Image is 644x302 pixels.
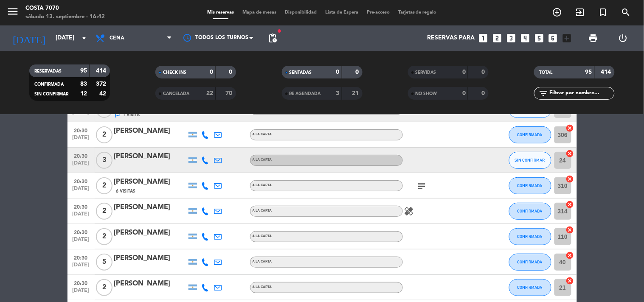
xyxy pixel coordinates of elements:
div: [PERSON_NAME] [114,176,186,187]
i: outlined_flag [114,112,121,118]
button: CONFIRMADA [509,228,551,245]
span: [DATE] [70,237,92,246]
i: exit_to_app [575,7,585,17]
i: [DATE] [6,29,51,48]
span: A LA CARTA [253,184,272,187]
span: [DATE] [70,288,92,297]
span: print [588,33,599,43]
span: CHECK INS [163,70,186,75]
strong: 95 [585,69,592,75]
i: looks_two [492,33,503,44]
strong: 0 [355,69,360,75]
strong: 21 [352,90,360,96]
i: looks_6 [548,33,559,44]
span: Cena [110,35,124,41]
button: CONFIRMADA [509,126,551,143]
span: 2 [96,126,112,143]
span: 2 [96,203,112,220]
span: Lista de Espera [321,10,363,15]
span: 20:30 [70,201,92,211]
div: [PERSON_NAME] [114,151,186,162]
span: SIN CONFIRMAR [515,158,545,162]
i: arrow_drop_down [79,33,89,43]
span: RESERVADAS [34,69,62,73]
strong: 0 [481,69,487,75]
i: cancel [566,175,574,183]
span: 20:30 [70,176,92,186]
span: Pre-acceso [363,10,394,15]
strong: 0 [210,69,213,75]
span: [DATE] [70,160,92,170]
span: CONFIRMADA [517,183,543,188]
div: Costa 7070 [25,4,105,13]
span: [DATE] [70,186,92,196]
i: looks_5 [534,33,545,44]
strong: 0 [481,90,487,96]
span: SERVIDAS [416,70,436,75]
strong: 95 [80,68,87,74]
strong: 22 [206,90,213,96]
span: Mis reservas [203,10,238,15]
span: A LA CARTA [253,158,272,162]
i: filter_list [538,88,548,98]
span: A LA CARTA [253,209,272,213]
span: pending_actions [267,33,278,43]
span: Reservas para [427,35,475,42]
span: 20:30 [70,151,92,160]
div: LOG OUT [608,25,638,51]
span: CONFIRMADA [517,234,543,239]
strong: 70 [226,90,234,96]
i: looks_3 [506,33,517,44]
span: fiber_manual_record [277,28,282,34]
button: CONFIRMADA [509,177,551,194]
div: [PERSON_NAME] [114,227,186,238]
strong: 3 [336,90,340,96]
i: cancel [566,149,574,158]
i: cancel [566,226,574,234]
span: NO SHOW [416,92,437,96]
span: CONFIRMADA [34,82,64,87]
span: [DATE] [70,135,92,145]
i: looks_4 [520,33,531,44]
strong: 0 [229,69,234,75]
strong: 414 [96,68,108,74]
i: cancel [566,124,574,132]
i: cancel [566,277,574,285]
i: subject [417,181,427,191]
strong: 372 [96,81,108,87]
div: sábado 13. septiembre - 16:42 [25,13,105,21]
span: Tarjetas de regalo [394,10,441,15]
span: CONFIRMADA [517,260,543,264]
i: turned_in_not [598,7,608,17]
span: CONFIRMADA [517,285,543,290]
i: search [621,7,631,17]
span: 20:30 [70,227,92,237]
span: SIN CONFIRMAR [34,92,68,96]
span: RE AGENDADA [290,92,321,96]
span: A LA CARTA [253,235,272,238]
strong: 42 [99,91,108,97]
strong: 0 [462,69,466,75]
span: A LA CARTA [253,260,272,263]
button: SIN CONFIRMAR [509,152,551,169]
span: 2 [96,177,112,194]
strong: 414 [601,69,613,75]
span: CONFIRMADA [517,132,543,137]
i: looks_one [478,33,489,44]
span: A LA CARTA [253,133,272,136]
i: cancel [566,200,574,209]
span: CANCELADA [163,92,189,96]
span: [DATE] [70,211,92,221]
strong: 0 [336,69,340,75]
i: healing [404,206,414,216]
span: 2 [96,279,112,296]
i: cancel [566,251,574,260]
span: CONFIRMADA [517,209,543,213]
span: SENTADAS [290,70,312,75]
span: [DATE] [70,262,92,272]
span: 20:30 [70,125,92,135]
i: add_circle_outline [552,7,562,17]
strong: 0 [462,90,466,96]
i: add_box [562,33,573,44]
button: CONFIRMADA [509,254,551,271]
